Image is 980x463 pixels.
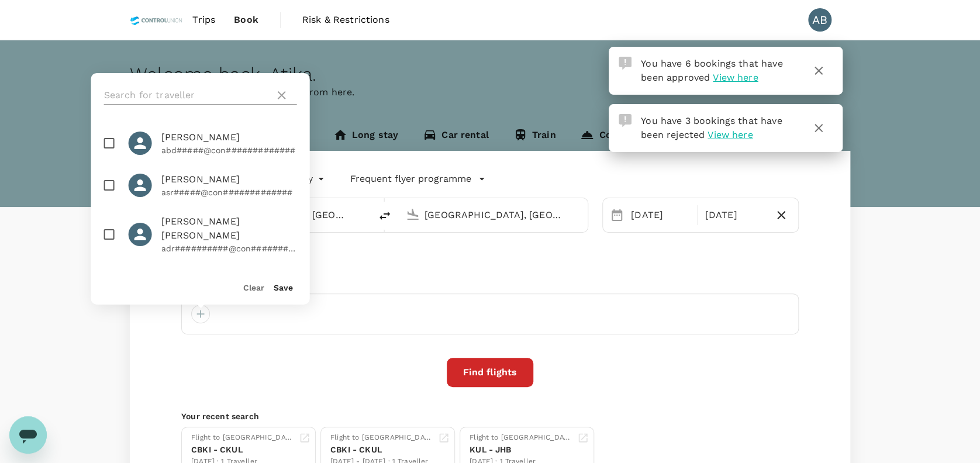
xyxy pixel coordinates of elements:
span: You have 6 bookings that have been approved [641,58,782,83]
p: abd#####@con############# [161,144,297,156]
div: Flight to [GEOGRAPHIC_DATA] [470,432,572,444]
iframe: Button to launch messaging window [9,416,47,454]
button: Open [363,213,365,216]
div: Travellers [181,270,799,284]
div: CBKI - CKUL [330,444,433,456]
button: delete [371,202,399,230]
span: [PERSON_NAME] [PERSON_NAME] [161,215,297,243]
span: Trips [192,13,215,27]
input: Search for traveller [104,86,270,105]
p: Planning a business trip? Get started from here. [130,85,850,99]
div: CBKI - CKUL [191,444,294,456]
a: Train [501,123,568,151]
img: Approval [619,57,632,70]
span: View here [708,129,753,140]
a: Long stay [321,123,410,151]
div: [DATE] [700,203,768,227]
button: Find flights [447,358,533,387]
button: Clear [243,283,264,292]
div: Flight to [GEOGRAPHIC_DATA] [330,432,433,444]
img: Rejection [619,114,632,127]
button: Frequent flyer programme [350,172,485,186]
button: Open [579,213,582,216]
div: KUL - JHB [470,444,572,456]
div: AB [808,8,831,32]
span: You have 3 bookings that have been rejected [641,115,782,140]
div: [DATE] [626,203,695,227]
p: adr##########@con############# [161,243,297,254]
a: Concierge [568,123,658,151]
button: Save [274,283,293,292]
div: Flight to [GEOGRAPHIC_DATA] [191,432,294,444]
p: Frequent flyer programme [350,172,471,186]
a: Car rental [410,123,501,151]
img: Control Union Malaysia Sdn. Bhd. [130,7,183,33]
input: Going to [425,206,563,224]
span: Book [234,13,258,27]
span: Risk & Restrictions [302,13,389,27]
span: View here [713,72,758,83]
p: Your recent search [181,410,799,422]
div: Welcome back , Atika . [130,64,850,85]
span: [PERSON_NAME] [161,172,297,186]
p: asr#####@con############# [161,186,297,198]
span: [PERSON_NAME] [161,130,297,144]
